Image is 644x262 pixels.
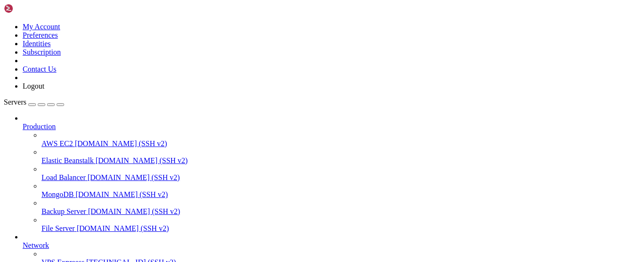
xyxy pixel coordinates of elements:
[41,224,75,232] span: File Server
[23,241,640,250] a: Network
[41,148,640,165] li: Elastic Beanstalk [DOMAIN_NAME] (SSH v2)
[41,216,640,233] li: File Server [DOMAIN_NAME] (SSH v2)
[41,139,640,148] a: AWS EC2 [DOMAIN_NAME] (SSH v2)
[23,114,640,233] li: Production
[41,224,640,233] a: File Server [DOMAIN_NAME] (SSH v2)
[4,98,26,106] span: Servers
[41,199,640,216] li: Backup Server [DOMAIN_NAME] (SSH v2)
[23,82,44,90] a: Logout
[23,23,60,31] a: My Account
[41,207,640,216] a: Backup Server [DOMAIN_NAME] (SSH v2)
[41,190,640,199] a: MongoDB [DOMAIN_NAME] (SSH v2)
[41,207,86,215] span: Backup Server
[23,123,640,131] a: Production
[41,156,94,164] span: Elastic Beanstalk
[41,182,640,199] li: MongoDB [DOMAIN_NAME] (SSH v2)
[41,173,86,181] span: Load Balancer
[23,123,56,131] span: Production
[23,40,51,48] a: Identities
[75,190,168,198] span: [DOMAIN_NAME] (SSH v2)
[23,31,58,39] a: Preferences
[41,139,73,147] span: AWS EC2
[41,190,74,198] span: MongoDB
[23,241,49,249] span: Network
[23,48,61,56] a: Subscription
[41,173,640,182] a: Load Balancer [DOMAIN_NAME] (SSH v2)
[41,156,640,165] a: Elastic Beanstalk [DOMAIN_NAME] (SSH v2)
[96,156,188,164] span: [DOMAIN_NAME] (SSH v2)
[23,65,57,73] a: Contact Us
[4,98,64,106] a: Servers
[4,4,58,13] img: Shellngn
[88,173,180,181] span: [DOMAIN_NAME] (SSH v2)
[75,139,167,147] span: [DOMAIN_NAME] (SSH v2)
[41,131,640,148] li: AWS EC2 [DOMAIN_NAME] (SSH v2)
[41,165,640,182] li: Load Balancer [DOMAIN_NAME] (SSH v2)
[88,207,181,215] span: [DOMAIN_NAME] (SSH v2)
[77,224,169,232] span: [DOMAIN_NAME] (SSH v2)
